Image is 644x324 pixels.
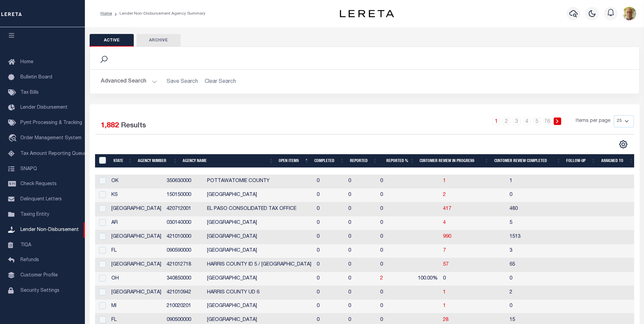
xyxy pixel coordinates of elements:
a: Home [100,12,112,16]
td: 1 [507,175,571,188]
a: 2 [380,276,383,281]
td: 0 [314,244,346,258]
a: 57 [443,262,448,267]
a: 5 [533,118,541,125]
td: 0 [440,272,507,286]
td: HARRIS COUNTY ID 5 / [GEOGRAPHIC_DATA] [204,258,314,272]
td: 0 [378,258,407,272]
th: Reported %: activate to sort column ascending [380,154,417,168]
td: 0 [314,272,346,286]
td: 150150000 [164,188,204,202]
span: Security Settings [20,288,59,293]
a: 1 [443,290,446,295]
a: 28 [443,318,448,322]
td: [GEOGRAPHIC_DATA] [204,244,314,258]
td: 0 [314,300,346,313]
span: Lender Disbursement [20,105,68,110]
td: [GEOGRAPHIC_DATA] [204,300,314,313]
td: 421010000 [164,230,204,244]
td: 0 [346,258,377,272]
a: 7 [443,248,446,253]
li: Lender Non-Disbursement Agency Summary [112,11,205,17]
button: Advanced Search [101,75,157,88]
td: [GEOGRAPHIC_DATA] [109,286,164,300]
td: 0 [314,202,346,216]
td: OH [109,272,164,286]
td: 0 [314,230,346,244]
a: 2 [443,193,446,197]
td: 0 [346,188,377,202]
span: 990 [443,234,451,239]
td: 0 [314,286,346,300]
td: 0 [378,286,407,300]
td: OK [109,175,164,188]
td: 0 [314,216,346,230]
a: 4 [523,118,531,125]
span: Customer Profile [20,273,58,278]
td: 0 [378,230,407,244]
span: Check Requests [20,182,57,186]
td: MI [109,300,164,313]
span: 1 [443,304,446,308]
td: 421012718 [164,258,204,272]
i: travel_explore [8,134,19,143]
th: State: activate to sort column ascending [111,154,135,168]
td: 0 [346,286,377,300]
td: [GEOGRAPHIC_DATA] [204,188,314,202]
td: 210020201 [164,300,204,313]
td: 420712001 [164,202,204,216]
td: 340850000 [164,272,204,286]
td: 0 [346,230,377,244]
span: Bulletin Board [20,75,52,80]
td: [GEOGRAPHIC_DATA] [109,258,164,272]
span: SNAPQ [20,166,37,171]
td: FL [109,244,164,258]
td: 0 [378,244,407,258]
span: 4 [443,220,446,225]
span: Home [20,60,33,65]
td: 3 [507,244,571,258]
th: Agency Number: activate to sort column ascending [135,154,180,168]
th: Assigned To: activate to sort column ascending [599,154,636,168]
td: 0 [346,202,377,216]
td: POTTAWATOMIE COUNTY [204,175,314,188]
span: Order Management System [20,136,81,141]
td: 1513 [507,230,571,244]
td: 0 [346,175,377,188]
td: 65 [507,258,571,272]
span: Lender Non-Disbursement [20,228,79,232]
td: 350630000 [164,175,204,188]
button: Archive [136,34,181,47]
td: 0 [378,216,407,230]
a: 1 [493,118,500,125]
td: 090590000 [164,244,204,258]
td: 0 [346,244,377,258]
td: KS [109,188,164,202]
a: 417 [443,206,451,211]
td: 0 [507,188,571,202]
button: Active [90,34,134,47]
td: 2 [507,286,571,300]
th: Completed: activate to sort column ascending [312,154,347,168]
td: 030140000 [164,216,204,230]
td: EL PASO CONSOLIDATED TAX OFFICE [204,202,314,216]
a: 76 [544,118,551,125]
th: Agency Name: activate to sort column ascending [180,154,276,168]
span: TIQA [20,242,31,247]
td: [GEOGRAPHIC_DATA] [204,230,314,244]
td: 0 [346,272,377,286]
td: 0 [314,258,346,272]
span: Tax Bills [20,90,39,95]
img: logo-dark.svg [340,10,394,17]
span: Refunds [20,258,39,263]
td: 100.00% [407,272,440,286]
span: Pymt Processing & Tracking [20,121,82,125]
td: 0 [314,188,346,202]
th: Open Items: activate to sort column descending [276,154,312,168]
td: [GEOGRAPHIC_DATA] [109,230,164,244]
td: 0 [378,188,407,202]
